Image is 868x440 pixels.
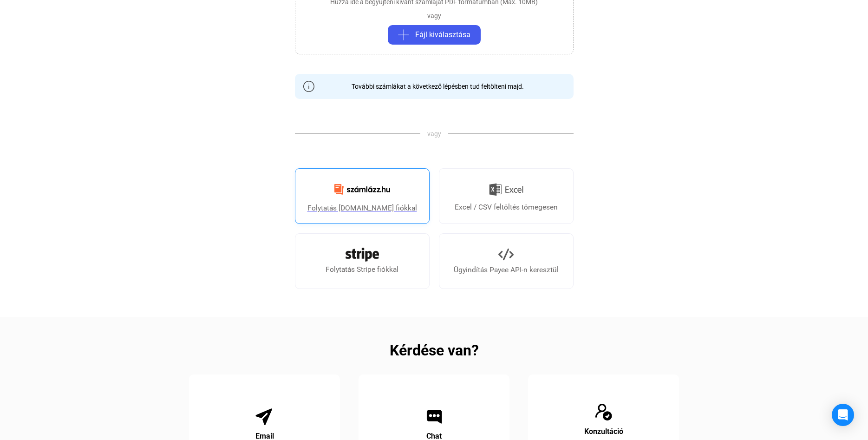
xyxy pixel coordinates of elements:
a: Excel / CSV feltöltés tömegesen [439,168,574,224]
div: Open Intercom Messenger [832,404,854,426]
img: Email [255,407,274,426]
div: vagy [427,11,441,20]
div: Ügyindítás Payee API-n keresztül [454,264,559,276]
span: vagy [420,129,448,138]
a: Folytatás Stripe fiókkal [295,233,430,289]
img: Számlázz.hu [329,178,396,200]
div: Folytatás Stripe fiókkal [326,264,398,275]
a: Ügyindítás Payee API-n keresztül [439,233,574,289]
img: API [498,247,514,262]
button: plus-greyFájl kiválasztása [388,25,481,45]
h2: Kérdése van? [390,345,479,356]
a: Folytatás [DOMAIN_NAME] fiókkal [295,168,430,224]
img: info-grey-outline [303,81,314,92]
div: További számlákat a következő lépésben tud feltölteni majd. [345,82,524,91]
div: Excel / CSV feltöltés tömegesen [455,202,558,213]
div: Konzultáció [584,426,623,437]
img: Chat [425,407,444,426]
img: plus-grey [398,29,409,40]
img: Stripe [346,248,379,262]
img: Consultation [594,403,613,421]
img: Excel [489,180,523,199]
span: Fájl kiválasztása [415,29,470,40]
div: Folytatás [DOMAIN_NAME] fiókkal [307,203,417,214]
